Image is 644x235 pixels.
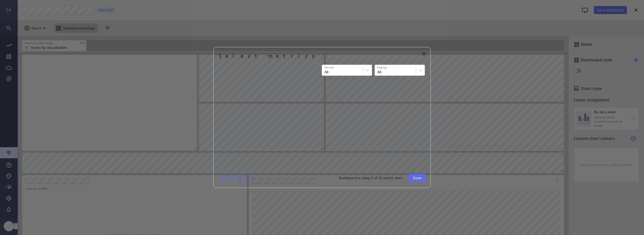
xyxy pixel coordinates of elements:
div: All [377,69,381,75]
span: Add metrics [228,176,248,180]
span: Done [413,176,422,180]
button: Add metrics [219,173,251,183]
div: Close [420,50,428,58]
p: Display [377,65,413,70]
p: Service [325,65,360,70]
h2: Select metrics [219,52,320,60]
button: Done [409,174,425,182]
p: Dashboard is using 5 of 15 metric slots [339,175,403,181]
div: All [325,69,328,75]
